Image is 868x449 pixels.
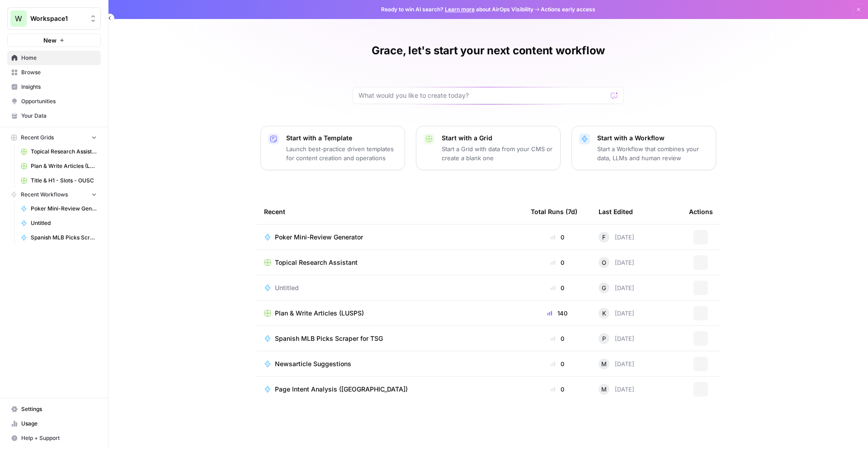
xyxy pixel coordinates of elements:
[599,257,634,268] div: [DATE]
[445,6,475,13] a: Learn more
[21,112,97,120] span: Your Data
[264,258,516,267] a: Topical Research Assistant
[21,54,97,62] span: Home
[17,159,101,173] a: Plan & Write Articles (LUSPS)
[442,134,553,143] p: Start with a Grid
[602,283,606,292] span: G
[531,334,584,343] div: 0
[264,359,516,368] a: Newsarticle Suggestions
[599,282,634,293] div: [DATE]
[442,144,553,162] p: Start a Grid with data from your CMS or create a blank one
[31,234,97,242] span: Spanish MLB Picks Scraper for TSG
[381,5,533,14] span: Ready to win AI search? about AirOps Visibility
[31,148,97,156] span: Topical Research Assistant
[31,177,97,185] span: Title & H1 - Slots - OUSC
[17,173,101,188] a: Title & H1 - Slots - OUSC
[264,334,516,343] a: Spanish MLB Picks Scraper for TSG
[531,283,584,292] div: 0
[286,134,397,143] p: Start with a Template
[597,134,708,143] p: Start with a Workflow
[275,359,351,368] span: Newsarticle Suggestions
[531,199,577,224] div: Total Runs (7d)
[599,384,634,395] div: [DATE]
[7,94,101,109] a: Opportunities
[275,334,383,343] span: Spanish MLB Picks Scraper for TSG
[602,258,606,267] span: O
[21,68,97,76] span: Browse
[21,405,97,413] span: Settings
[264,199,516,224] div: Recent
[531,233,584,242] div: 0
[531,385,584,394] div: 0
[264,233,516,242] a: Poker Mini-Review Generator
[275,233,363,242] span: Poker Mini-Review Generator
[7,33,101,47] button: New
[602,309,606,318] span: K
[31,205,97,213] span: Poker Mini-Review Generator
[17,230,101,245] a: Spanish MLB Picks Scraper for TSG
[601,385,607,394] span: M
[599,333,634,344] div: [DATE]
[359,91,607,100] input: What would you like to create today?
[599,308,634,319] div: [DATE]
[286,144,397,162] p: Launch best-practice driven templates for content creation and operations
[31,162,97,170] span: Plan & Write Articles (LUSPS)
[601,359,607,368] span: M
[264,309,516,318] a: Plan & Write Articles (LUSPS)
[602,233,606,242] span: F
[7,109,101,123] a: Your Data
[602,334,606,343] span: P
[15,13,22,24] span: W
[31,219,97,227] span: Untitled
[599,199,633,224] div: Last Edited
[43,36,57,45] span: New
[275,258,358,267] span: Topical Research Assistant
[21,191,68,199] span: Recent Workflows
[599,232,634,243] div: [DATE]
[689,199,713,224] div: Actions
[7,188,101,201] button: Recent Workflows
[372,43,605,58] h1: Grace, let's start your next content workflow
[17,216,101,230] a: Untitled
[7,80,101,94] a: Insights
[264,385,516,394] a: Page Intent Analysis ([GEOGRAPHIC_DATA])
[7,431,101,445] button: Help + Support
[531,359,584,368] div: 0
[599,358,634,369] div: [DATE]
[531,309,584,318] div: 140
[7,131,101,144] button: Recent Grids
[17,144,101,159] a: Topical Research Assistant
[17,201,101,216] a: Poker Mini-Review Generator
[7,51,101,65] a: Home
[531,258,584,267] div: 0
[571,126,716,170] button: Start with a WorkflowStart a Workflow that combines your data, LLMs and human review
[7,402,101,416] a: Settings
[21,434,97,442] span: Help + Support
[30,14,85,23] span: Workspace1
[21,134,54,142] span: Recent Grids
[264,283,516,292] a: Untitled
[597,144,708,162] p: Start a Workflow that combines your data, LLMs and human review
[275,385,408,394] span: Page Intent Analysis ([GEOGRAPHIC_DATA])
[7,65,101,80] a: Browse
[541,5,595,14] span: Actions early access
[21,83,97,91] span: Insights
[260,126,405,170] button: Start with a TemplateLaunch best-practice driven templates for content creation and operations
[275,283,299,292] span: Untitled
[7,416,101,431] a: Usage
[416,126,561,170] button: Start with a GridStart a Grid with data from your CMS or create a blank one
[275,309,364,318] span: Plan & Write Articles (LUSPS)
[7,7,101,30] button: Workspace: Workspace1
[21,420,97,428] span: Usage
[21,97,97,105] span: Opportunities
